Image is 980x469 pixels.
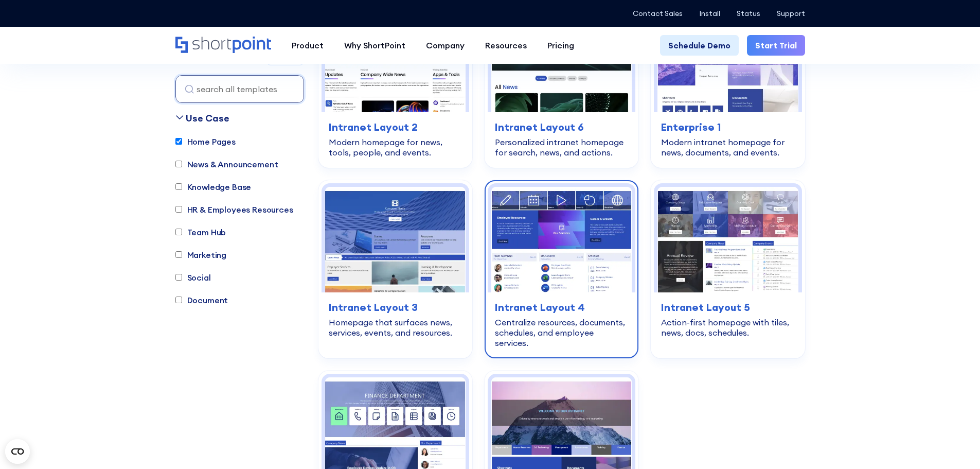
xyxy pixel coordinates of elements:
h3: Enterprise 1 [661,119,794,135]
a: Install [699,9,720,18]
div: Personalized intranet homepage for search, news, and actions. [495,137,628,158]
input: search all templates [175,75,304,103]
div: Resources [485,39,527,51]
div: Modern intranet homepage for news, documents, and events. [661,137,794,158]
a: Resources [475,35,537,56]
a: Intranet Layout 3 – SharePoint Homepage Template: Homepage that surfaces news, services, events, ... [318,180,472,358]
input: HR & Employees Resources [175,206,182,213]
div: Pricing [547,39,574,51]
input: Home Pages [175,138,182,145]
label: Social [175,271,211,284]
div: Product [292,39,324,51]
label: Team Hub [175,226,226,238]
a: Product [281,35,334,56]
label: Knowledge Base [175,181,252,193]
a: Support [777,9,805,18]
input: Social [175,274,182,281]
input: News & Announcement [175,161,182,168]
h3: Intranet Layout 6 [495,119,628,135]
a: Why ShortPoint [334,35,416,56]
a: Home [175,37,271,54]
a: Intranet Layout 5 – SharePoint Page Template: Action-first homepage with tiles, news, docs, sched... [651,180,805,358]
button: Open CMP widget [5,439,30,464]
label: Home Pages [175,135,236,148]
div: Centralize resources, documents, schedules, and employee services. [495,317,628,348]
a: Start Trial [747,35,805,56]
div: Company [426,39,465,51]
input: Document [175,297,182,304]
label: HR & Employees Resources [175,203,293,216]
h3: Intranet Layout 4 [495,300,628,315]
img: Intranet Layout 3 – SharePoint Homepage Template: Homepage that surfaces news, services, events, ... [325,187,466,292]
div: Why ShortPoint [344,39,405,51]
div: Homepage that surfaces news, services, events, and resources. [329,317,462,338]
div: Modern homepage for news, tools, people, and events. [329,137,462,158]
div: Action-first homepage with tiles, news, docs, schedules. [661,317,794,338]
iframe: Chat Widget [929,420,980,469]
a: Company [416,35,475,56]
a: Schedule Demo [660,35,739,56]
img: Intranet Layout 5 – SharePoint Page Template: Action-first homepage with tiles, news, docs, sched... [657,187,798,292]
a: Contact Sales [633,9,683,18]
img: Intranet Layout 4 – Intranet Page Template: Centralize resources, documents, schedules, and emplo... [491,187,632,292]
div: Use Case [186,111,229,125]
label: News & Announcement [175,158,278,170]
a: Intranet Layout 4 – Intranet Page Template: Centralize resources, documents, schedules, and emplo... [485,180,638,358]
input: Knowledge Base [175,184,182,190]
a: Pricing [537,35,584,56]
label: Document [175,294,228,306]
input: Marketing [175,252,182,258]
label: Marketing [175,249,227,261]
a: Status [737,9,760,18]
input: Team Hub [175,229,182,236]
h3: Intranet Layout 5 [661,300,794,315]
h3: Intranet Layout 2 [329,119,462,135]
h3: Intranet Layout 3 [329,300,462,315]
